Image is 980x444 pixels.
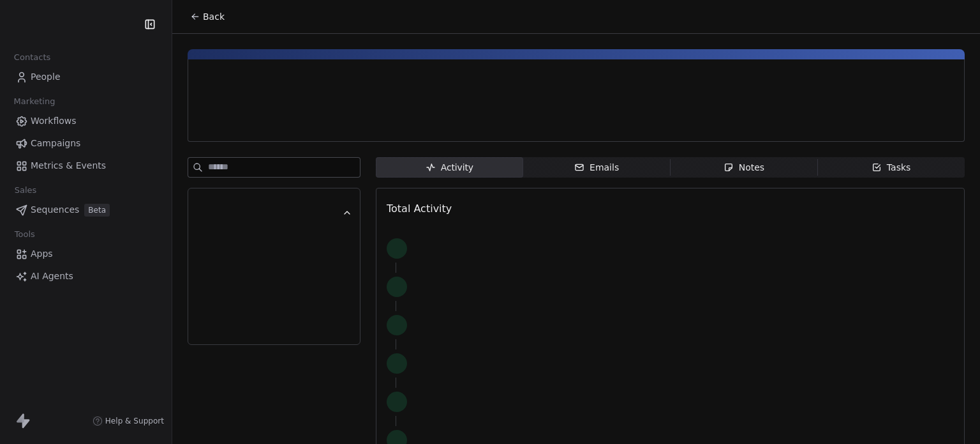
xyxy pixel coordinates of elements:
[31,270,73,283] span: AI Agents
[182,5,232,28] button: Back
[203,10,225,23] span: Back
[8,92,61,111] span: Marketing
[84,204,110,217] span: Beta
[10,111,161,132] a: Workflows
[10,266,161,287] a: AI Agents
[10,155,161,176] a: Metrics & Events
[724,161,764,174] div: Notes
[31,70,61,84] span: People
[31,247,53,261] span: Apps
[31,114,77,128] span: Workflows
[105,416,164,426] span: Help & Support
[9,181,42,200] span: Sales
[31,137,80,150] span: Campaigns
[10,243,161,264] a: Apps
[31,203,79,217] span: Sequences
[574,161,619,174] div: Emails
[10,133,161,154] a: Campaigns
[387,203,452,215] span: Total Activity
[10,199,161,220] a: SequencesBeta
[9,225,40,244] span: Tools
[31,159,106,172] span: Metrics & Events
[872,161,911,174] div: Tasks
[8,48,56,67] span: Contacts
[93,416,164,426] a: Help & Support
[10,66,161,88] a: People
